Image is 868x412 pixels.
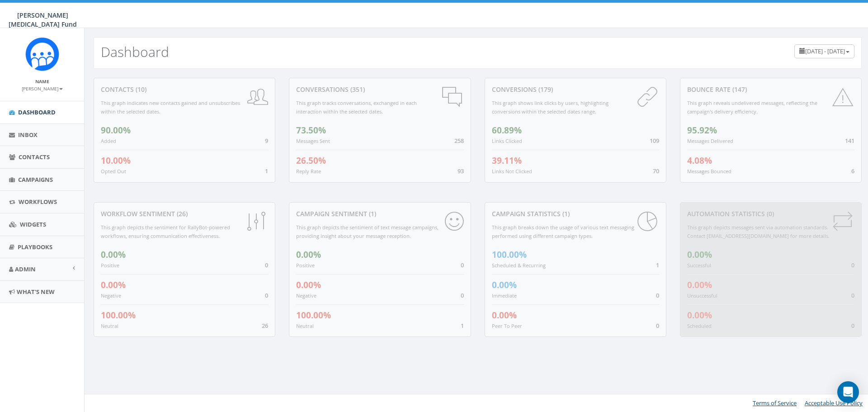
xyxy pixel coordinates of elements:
small: This graph breaks down the usage of various text messaging performed using different campaign types. [492,224,634,239]
span: 73.50% [296,124,326,136]
div: Campaign Statistics [492,209,659,218]
small: Positive [296,262,315,269]
span: 0 [656,291,659,299]
span: 90.00% [101,124,131,136]
span: 100.00% [101,309,136,321]
span: [PERSON_NAME] [MEDICAL_DATA] Fund [9,11,77,28]
small: Neutral [296,322,314,329]
small: Messages Bounced [687,168,731,175]
span: Widgets [20,220,46,228]
small: This graph depicts the sentiment of text message campaigns, providing insight about your message ... [296,224,439,239]
small: Name [35,78,49,85]
span: 39.11% [492,155,522,166]
span: [DATE] - [DATE] [805,47,845,55]
small: Positive [101,262,119,269]
span: (1) [561,209,570,218]
span: 0.00% [492,279,517,291]
span: 0 [265,261,268,269]
span: (26) [175,209,188,218]
div: Workflow Sentiment [101,209,268,218]
small: This graph shows link clicks by users, highlighting conversions within the selected dates range. [492,99,609,115]
span: (147) [731,85,747,94]
span: 0.00% [296,249,321,260]
small: This graph indicates new contacts gained and unsubscribes within the selected dates. [101,99,240,115]
small: Added [101,137,116,144]
span: Workflows [19,198,57,206]
span: Admin [15,265,36,273]
div: Bounce Rate [687,85,854,94]
span: (10) [134,85,146,94]
small: Messages Delivered [687,137,733,144]
span: 95.92% [687,124,717,136]
span: 0 [851,261,854,269]
small: Links Not Clicked [492,168,532,175]
small: Peer To Peer [492,322,522,329]
span: 93 [458,167,464,175]
div: conversions [492,85,659,94]
span: 1 [656,261,659,269]
span: 141 [845,137,854,145]
span: 9 [265,137,268,145]
span: 0.00% [687,279,712,291]
span: 100.00% [296,309,331,321]
a: Acceptable Use Policy [805,399,863,407]
span: (1) [367,209,376,218]
small: Negative [296,292,316,299]
span: 0.00% [687,249,712,260]
span: Inbox [18,131,38,139]
h2: Dashboard [101,44,169,59]
span: 6 [851,167,854,175]
small: Successful [687,262,711,269]
small: Scheduled & Recurring [492,262,546,269]
span: 0.00% [296,279,321,291]
span: What's New [17,288,55,296]
span: Dashboard [18,108,56,116]
div: Automation Statistics [687,209,854,218]
span: 70 [653,167,659,175]
span: Campaigns [18,175,53,184]
small: This graph depicts the sentiment for RallyBot-powered workflows, ensuring communication effective... [101,224,230,239]
small: [PERSON_NAME] [22,85,63,92]
span: 10.00% [101,155,131,166]
span: 0 [656,322,659,330]
span: 26 [262,322,268,330]
span: 0 [461,261,464,269]
small: This graph reveals undelivered messages, reflecting the campaign's delivery efficiency. [687,99,817,115]
span: 258 [454,137,464,145]
small: Immediate [492,292,517,299]
span: (179) [537,85,553,94]
div: Campaign Sentiment [296,209,463,218]
small: Scheduled [687,322,712,329]
small: This graph tracks conversations, exchanged in each interaction within the selected dates. [296,99,417,115]
span: 109 [650,137,659,145]
span: (351) [349,85,365,94]
span: 0.00% [101,249,126,260]
span: 26.50% [296,155,326,166]
span: 60.89% [492,124,522,136]
span: (0) [765,209,774,218]
small: Links Clicked [492,137,522,144]
small: Unsuccessful [687,292,717,299]
small: This graph depicts messages sent via automation standards. Contact [EMAIL_ADDRESS][DOMAIN_NAME] f... [687,224,830,239]
small: Neutral [101,322,118,329]
div: contacts [101,85,268,94]
span: 0 [461,291,464,299]
span: 1 [265,167,268,175]
small: Messages Sent [296,137,330,144]
span: 0.00% [101,279,126,291]
span: 0 [851,291,854,299]
span: 0 [851,322,854,330]
small: Reply Rate [296,168,321,175]
small: Opted Out [101,168,126,175]
div: Open Intercom Messenger [837,381,859,403]
a: Terms of Service [753,399,797,407]
a: [PERSON_NAME] [22,84,63,92]
span: 4.08% [687,155,712,166]
small: Negative [101,292,121,299]
div: conversations [296,85,463,94]
span: 1 [461,322,464,330]
span: 0 [265,291,268,299]
span: Playbooks [18,243,52,251]
span: Contacts [19,153,50,161]
span: 0.00% [687,309,712,321]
